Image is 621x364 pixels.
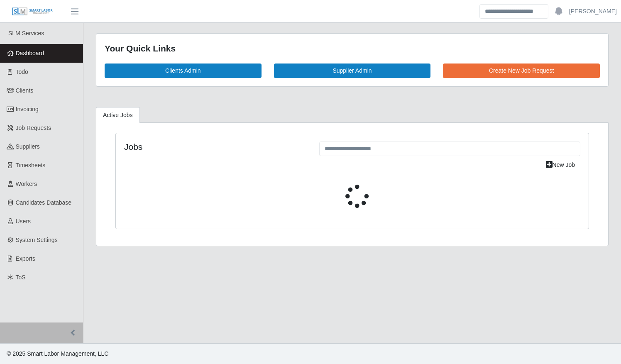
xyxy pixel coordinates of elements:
a: Create New Job Request [443,64,600,78]
span: Todo [16,68,28,75]
input: Search [479,4,548,19]
a: Supplier Admin [274,64,431,78]
span: Timesheets [16,162,46,169]
span: Job Requests [16,125,51,131]
a: New Job [540,158,580,172]
span: System Settings [16,237,58,243]
a: Clients Admin [105,64,262,78]
span: ToS [16,274,26,281]
span: Dashboard [16,50,44,56]
img: SLM Logo [12,7,53,16]
span: Candidates Database [16,199,72,206]
span: Exports [16,255,35,262]
span: SLM Services [8,30,44,37]
a: [PERSON_NAME] [569,7,617,16]
h4: Jobs [124,142,307,152]
span: Invoicing [16,106,39,112]
span: Clients [16,87,34,94]
div: Your Quick Links [105,42,600,55]
a: Active Jobs [96,107,140,123]
span: Users [16,218,31,225]
span: Workers [16,181,37,187]
span: Suppliers [16,143,40,150]
span: © 2025 Smart Labor Management, LLC [7,350,108,357]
